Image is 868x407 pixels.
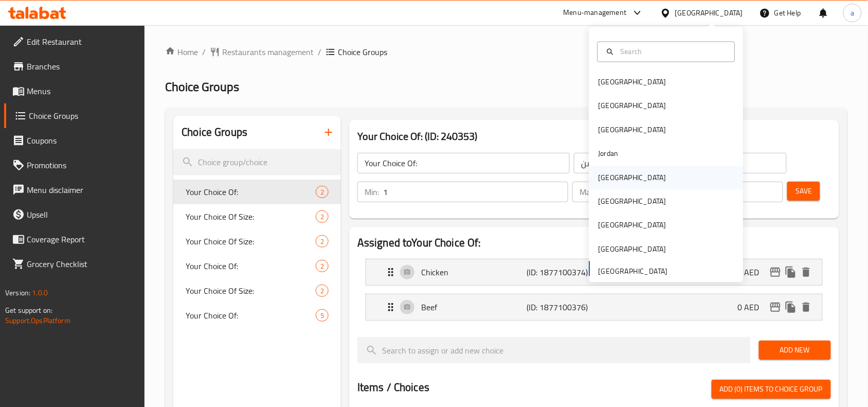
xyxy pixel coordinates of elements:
div: Your Choice Of Size:2 [173,204,341,229]
a: Menus [4,79,145,103]
div: Choices [316,186,329,198]
div: [GEOGRAPHIC_DATA] [599,196,666,207]
a: Coupons [4,128,145,153]
div: Choices [316,309,329,322]
span: 2 [316,237,328,246]
button: duplicate [783,299,799,315]
input: Search [617,46,729,57]
span: Your Choice Of Size: [186,235,316,247]
div: Choices [316,285,329,297]
p: (ID: 1877100374) [527,266,597,278]
span: Coupons [27,134,137,147]
span: 2 [316,212,328,222]
div: Your Choice Of:2 [173,180,341,204]
span: Add (0) items to choice group [720,383,823,396]
span: 2 [316,261,328,271]
span: Save [795,185,812,198]
a: Menu disclaimer [4,178,145,202]
div: Your Choice Of Size:2 [173,278,341,303]
span: Branches [27,60,137,73]
nav: breadcrumb [165,46,847,58]
button: duplicate [783,264,799,280]
div: [GEOGRAPHIC_DATA] [599,124,666,135]
span: Grocery Checklist [27,258,137,270]
a: Branches [4,54,145,79]
h2: Assigned to Your Choice Of: [357,235,831,251]
div: Jordan [599,148,619,160]
button: edit [768,264,783,280]
li: Expand [357,255,831,290]
span: 2 [316,286,328,296]
div: [GEOGRAPHIC_DATA] [675,7,743,19]
button: Add (0) items to choice group [712,380,831,399]
div: [GEOGRAPHIC_DATA] [599,220,666,231]
a: Promotions [4,153,145,178]
span: 2 [316,187,328,197]
a: Coverage Report [4,227,145,252]
li: / [202,46,206,58]
div: Choices [316,260,329,272]
button: Save [787,182,820,201]
div: Your Choice Of:2 [173,254,341,278]
p: Beef [421,301,527,313]
div: [GEOGRAPHIC_DATA] [599,77,666,88]
div: Choices [316,235,329,247]
span: Your Choice Of Size: [186,210,316,223]
span: Choice Groups [29,110,137,122]
p: 0 AED [738,301,768,313]
input: search [357,337,751,363]
span: Your Choice Of: [186,309,316,322]
div: Expand [366,259,822,285]
div: Menu-management [564,7,627,19]
h2: Choice Groups [182,125,247,140]
span: Choice Groups [338,46,387,58]
a: Grocery Checklist [4,252,145,276]
span: Get support on: [5,304,52,317]
div: Your Choice Of Size:2 [173,229,341,254]
span: Your Choice Of Size: [186,285,316,297]
div: [GEOGRAPHIC_DATA] [599,100,666,112]
span: 1.0.0 [32,286,48,299]
div: [GEOGRAPHIC_DATA] [599,243,666,255]
span: Coverage Report [27,233,137,245]
button: Add New [759,341,831,360]
span: Your Choice Of: [186,260,316,272]
h3: Your Choice Of: (ID: 240353) [357,128,831,145]
button: edit [768,299,783,315]
p: (ID: 1877100376) [527,301,597,313]
p: Chicken [421,266,527,278]
a: Restaurants management [210,46,314,58]
div: [GEOGRAPHIC_DATA] [599,172,666,183]
h2: Items / Choices [357,380,429,395]
p: 0 AED [738,266,768,278]
li: Expand [357,290,831,325]
div: Your Choice Of:5 [173,303,341,328]
input: search [173,149,341,175]
p: Max: [580,186,595,198]
a: Choice Groups [4,103,145,128]
div: Choices [316,210,329,223]
span: a [851,7,854,19]
span: 5 [316,311,328,321]
a: Home [165,46,198,58]
span: Upsell [27,208,137,221]
span: Menus [27,85,137,97]
a: Upsell [4,202,145,227]
span: Your Choice Of: [186,186,316,198]
p: Min: [365,186,379,198]
div: Expand [366,294,822,320]
span: Add New [767,344,823,357]
span: Edit Restaurant [27,36,137,48]
span: Version: [5,286,30,299]
span: Promotions [27,159,137,171]
li: / [318,46,321,58]
a: Edit Restaurant [4,29,145,54]
button: delete [799,299,814,315]
button: delete [799,264,814,280]
span: Menu disclaimer [27,184,137,196]
span: Restaurants management [222,46,314,58]
a: Support.OpsPlatform [5,314,70,327]
span: Choice Groups [165,75,239,98]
